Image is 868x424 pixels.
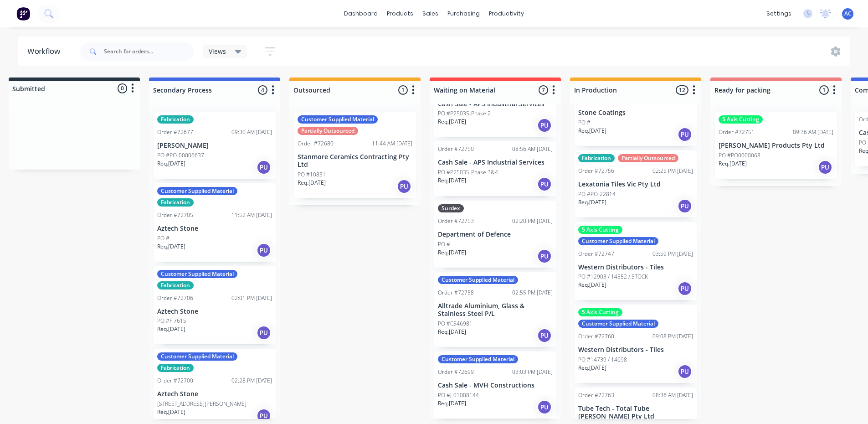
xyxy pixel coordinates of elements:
p: Req. [DATE] [578,364,606,372]
div: Order #72700 [157,377,193,385]
div: Order #72705 [157,211,193,219]
p: [STREET_ADDRESS][PERSON_NAME] [157,400,247,408]
div: Fabrication [157,115,194,124]
div: Partially Outsourced [618,154,678,162]
p: PO #PO-22814 [578,190,616,198]
div: 02:55 PM [DATE] [512,289,553,297]
div: Customer Supplied Material [438,355,518,363]
div: Customer Supplied Material [157,352,237,361]
div: settings [762,7,796,21]
div: PU [818,160,832,175]
div: purchasing [443,7,484,21]
div: 11:52 AM [DATE] [231,211,272,219]
div: 02:20 PM [DATE] [512,217,553,225]
div: Order #72680 [298,140,334,148]
div: Stone CoatingsPO #Req.[DATE]PU [575,79,697,146]
p: Req. [DATE] [438,248,466,257]
div: PU [537,400,552,414]
div: Order #72756 [578,167,614,175]
div: PU [537,118,552,133]
p: PO #PO0000068 [719,151,760,160]
div: PU [537,328,552,343]
div: Fabrication [157,281,194,290]
div: Order #72706 [157,294,193,302]
p: Lexatonia Tiles Vic Pty Ltd [578,181,693,188]
div: FabricationOrder #7267709:30 AM [DATE][PERSON_NAME]PO #PO-00006637Req.[DATE]PU [154,112,276,179]
div: 5 Axis Cutting [719,115,763,124]
p: PO # [438,240,450,248]
div: 03:59 PM [DATE] [652,250,693,258]
p: Req. [DATE] [578,281,606,289]
p: [PERSON_NAME] Products Pty Ltd [719,142,833,150]
div: productivity [484,7,529,21]
div: Customer Supplied Material [298,115,378,124]
p: Department of Defence [438,231,553,238]
div: sales [418,7,443,21]
div: 5 Axis CuttingOrder #7275109:36 AM [DATE][PERSON_NAME] Products Pty LtdPO #PO0000068Req.[DATE]PU [715,112,837,179]
div: Order #72751 [719,128,755,136]
div: PU [678,364,692,379]
p: Req. [DATE] [438,328,466,336]
div: Order #72747 [578,250,614,258]
div: PU [678,281,692,296]
p: PO #J-01008144 [438,391,479,399]
div: Fabrication [578,154,615,162]
p: PO # [578,119,591,127]
div: PU [257,408,271,423]
span: AC [844,10,852,18]
div: 5 Axis CuttingCustomer Supplied MaterialOrder #7276009:08 PM [DATE]Western Distributors - TilesPO... [575,305,697,383]
p: PO #10831 [298,171,326,179]
img: Factory [16,7,30,21]
div: Order #72699 [438,368,474,376]
p: Tube Tech - Total Tube [PERSON_NAME] Pty Ltd [578,405,693,420]
div: Customer Supplied Material [157,270,237,278]
div: Customer Supplied MaterialFabricationOrder #7270511:52 AM [DATE]Aztech StonePO #Req.[DATE]PU [154,183,276,262]
p: PO # [157,234,169,243]
div: products [382,7,418,21]
div: FabricationPartially OutsourcedOrder #7275602:25 PM [DATE]Lexatonia Tiles Vic Pty LtdPO #PO-22814... [575,150,697,217]
div: Order #72677 [157,128,193,136]
div: Customer Supplied Material [578,237,658,245]
p: Req. [DATE] [438,176,466,185]
p: Western Distributors - Tiles [578,346,693,354]
p: Req. [DATE] [438,399,466,408]
div: Customer Supplied MaterialOrder #7275802:55 PM [DATE]Alltrade Aluminium, Glass & Stainless Steel ... [434,272,556,347]
div: Surdex [438,204,464,212]
p: Cash Sale - APS Industrial Services [438,100,553,108]
p: Req. [DATE] [438,118,466,126]
div: Order #72760 [578,332,614,341]
div: SurdexOrder #7275302:20 PM [DATE]Department of DefencePO #Req.[DATE]PU [434,201,556,268]
p: Req. [DATE] [157,325,185,333]
p: Req. [DATE] [157,243,185,251]
p: Aztech Stone [157,308,272,315]
p: Alltrade Aluminium, Glass & Stainless Steel P/L [438,302,553,318]
div: Order #7275008:56 AM [DATE]Cash Sale - APS Industrial ServicesPO #P25035-Phase 3&4Req.[DATE]PU [434,141,556,196]
div: Fabrication [157,198,194,207]
div: 09:36 AM [DATE] [793,128,833,136]
div: Customer Supplied MaterialPartially OutsourcedOrder #7268011:44 AM [DATE]Stanmore Ceramics Contra... [294,112,416,198]
p: PO #CS46981 [438,320,473,328]
p: Cash Sale - MVH Constructions [438,382,553,389]
div: Customer Supplied Material [578,320,658,328]
div: PU [397,179,411,194]
p: [PERSON_NAME] [157,142,272,150]
div: PU [678,199,692,213]
p: PO #F 7615 [157,317,186,325]
p: PO #14739 / 14698 [578,356,627,364]
div: Customer Supplied Material [157,187,237,195]
div: PU [678,127,692,142]
div: 02:25 PM [DATE] [652,167,693,175]
p: Aztech Stone [157,390,272,398]
div: 11:44 AM [DATE] [372,140,412,148]
div: PU [537,177,552,191]
div: Order #72750 [438,145,474,153]
p: PO #P25035-Phase 2 [438,109,491,118]
p: Req. [DATE] [298,179,326,187]
p: Cash Sale - APS Industrial Services [438,159,553,166]
div: Customer Supplied MaterialOrder #7269903:03 PM [DATE]Cash Sale - MVH ConstructionsPO #J-01008144R... [434,352,556,419]
p: Stanmore Ceramics Contracting Pty Ltd [298,153,412,169]
div: 09:30 AM [DATE] [231,128,272,136]
div: Partially Outsourced [298,127,358,135]
div: 09:08 PM [DATE] [652,332,693,341]
div: Customer Supplied MaterialFabricationOrder #7270602:01 PM [DATE]Aztech StonePO #F 7615Req.[DATE]PU [154,266,276,345]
